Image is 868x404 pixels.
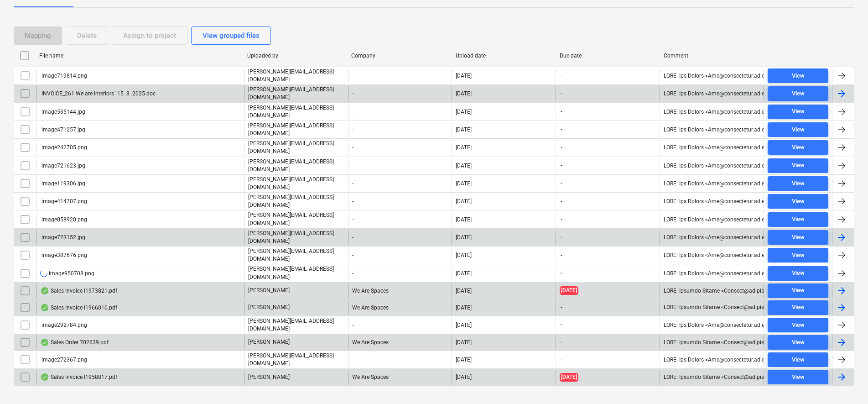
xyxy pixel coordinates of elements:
[768,370,828,384] button: View
[40,287,117,294] div: Sales Invoice I1973821.pdf
[348,104,452,120] div: -
[560,108,563,115] span: -
[560,179,563,187] span: -
[792,268,805,278] div: View
[248,194,344,209] p: [PERSON_NAME][EMAIL_ADDRESS][DOMAIN_NAME]
[40,304,49,311] div: OCR finished
[248,211,344,227] p: [PERSON_NAME][EMAIL_ADDRESS][DOMAIN_NAME]
[792,214,805,225] div: View
[248,158,344,173] p: [PERSON_NAME][EMAIL_ADDRESS][DOMAIN_NAME]
[768,158,828,173] button: View
[248,68,344,84] p: [PERSON_NAME][EMAIL_ADDRESS][DOMAIN_NAME]
[560,304,563,311] span: -
[792,160,805,171] div: View
[348,122,452,137] div: -
[248,122,344,137] p: [PERSON_NAME][EMAIL_ADDRESS][DOMAIN_NAME]
[248,287,290,294] p: [PERSON_NAME]
[768,335,828,350] button: View
[768,68,828,83] button: View
[348,300,452,315] div: We Are Spaces
[348,194,452,209] div: -
[456,234,472,241] div: [DATE]
[792,320,805,331] div: View
[248,304,290,311] p: [PERSON_NAME]
[456,144,472,151] div: [DATE]
[456,288,472,294] div: [DATE]
[40,322,87,328] div: image292784.png
[348,158,452,173] div: -
[348,68,452,84] div: -
[348,265,452,281] div: -
[351,52,448,59] div: Company
[203,30,260,42] div: View grouped files
[768,318,828,332] button: View
[792,196,805,207] div: View
[39,52,240,59] div: File name
[560,233,563,241] span: -
[248,104,344,120] p: [PERSON_NAME][EMAIL_ADDRESS][DOMAIN_NAME]
[348,230,452,245] div: -
[768,212,828,227] button: View
[768,283,828,298] button: View
[40,304,117,311] div: Sales Invoice I1966010.pdf
[792,125,805,135] div: View
[664,52,760,59] div: Comment
[792,142,805,153] div: View
[248,176,344,191] p: [PERSON_NAME][EMAIL_ADDRESS][DOMAIN_NAME]
[40,144,87,151] div: image242705.png
[40,109,85,115] div: image535144.jpg
[456,374,472,380] div: [DATE]
[768,176,828,191] button: View
[792,355,805,365] div: View
[248,352,344,367] p: [PERSON_NAME][EMAIL_ADDRESS][DOMAIN_NAME]
[40,252,87,258] div: image387676.png
[456,216,472,223] div: [DATE]
[248,373,290,381] p: [PERSON_NAME]
[456,73,472,79] div: [DATE]
[768,300,828,315] button: View
[768,140,828,155] button: View
[768,86,828,101] button: View
[768,122,828,137] button: View
[560,162,563,169] span: -
[40,234,85,241] div: image723152.jpg
[456,198,472,205] div: [DATE]
[792,89,805,99] div: View
[822,360,868,404] iframe: Chat Widget
[348,352,452,367] div: -
[456,180,472,187] div: [DATE]
[792,232,805,243] div: View
[40,90,156,97] div: INVOICE_261 We are interiors `15 .8 .2025.doc
[40,198,87,205] div: image414707.png
[248,86,344,101] p: [PERSON_NAME][EMAIL_ADDRESS][DOMAIN_NAME]
[348,140,452,155] div: -
[456,304,472,311] div: [DATE]
[248,230,344,245] p: [PERSON_NAME][EMAIL_ADDRESS][DOMAIN_NAME]
[191,26,271,45] button: View grouped files
[792,71,805,81] div: View
[560,356,563,364] span: -
[792,178,805,189] div: View
[560,269,563,277] span: -
[248,140,344,155] p: [PERSON_NAME][EMAIL_ADDRESS][DOMAIN_NAME]
[456,163,472,169] div: [DATE]
[456,270,472,277] div: [DATE]
[560,215,563,223] span: -
[560,144,563,152] span: -
[40,163,85,169] div: image721623.jpg
[40,126,85,133] div: image471257.jpg
[792,302,805,313] div: View
[348,176,452,191] div: -
[247,52,344,59] div: Uploaded by
[348,370,452,384] div: We Are Spaces
[792,285,805,296] div: View
[768,352,828,367] button: View
[40,373,49,381] div: OCR finished
[768,105,828,119] button: View
[348,335,452,350] div: We Are Spaces
[560,126,563,133] span: -
[456,339,472,346] div: [DATE]
[248,247,344,263] p: [PERSON_NAME][EMAIL_ADDRESS][DOMAIN_NAME]
[456,126,472,133] div: [DATE]
[348,317,452,333] div: -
